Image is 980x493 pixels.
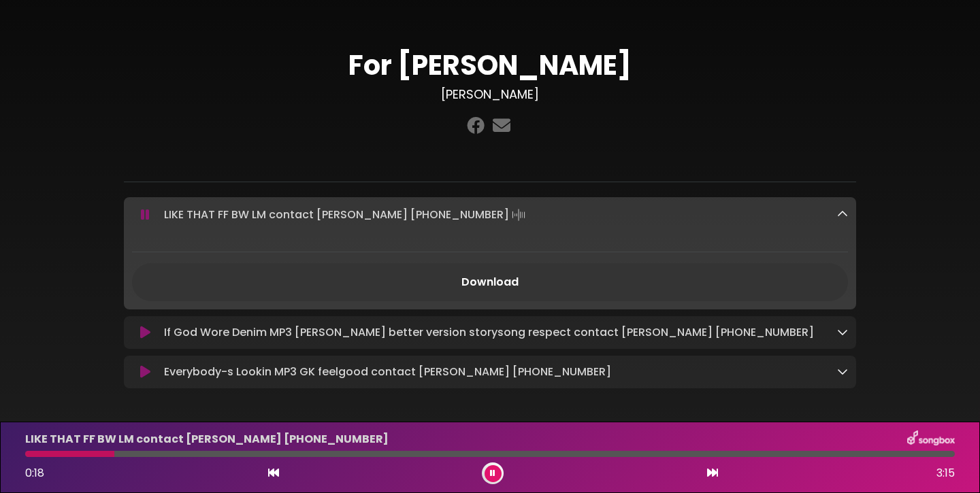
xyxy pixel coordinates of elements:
[124,49,856,82] h1: For [PERSON_NAME]
[164,205,528,224] p: LIKE THAT FF BW LM contact [PERSON_NAME] [PHONE_NUMBER]
[164,324,814,341] p: If God Wore Denim MP3 [PERSON_NAME] better version storysong respect contact [PERSON_NAME] [PHONE...
[132,263,848,301] a: Download
[509,205,528,224] img: waveform4.gif
[164,364,611,380] p: Everybody-s Lookin MP3 GK feelgood contact [PERSON_NAME] [PHONE_NUMBER]
[25,431,389,447] p: LIKE THAT FF BW LM contact [PERSON_NAME] [PHONE_NUMBER]
[124,87,856,102] h3: [PERSON_NAME]
[907,430,955,448] img: songbox-logo-white.png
